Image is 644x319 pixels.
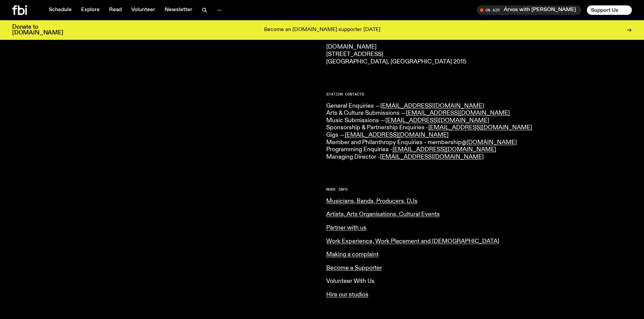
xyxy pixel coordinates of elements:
[77,5,104,15] a: Explore
[385,117,489,124] a: [EMAIL_ADDRESS][DOMAIN_NAME]
[462,139,517,145] a: @[DOMAIN_NAME]
[587,5,632,15] button: Support Us
[326,211,440,217] a: Artists, Arts Organisations, Cultural Events
[326,278,375,284] a: Volunteer With Us
[326,44,632,65] p: [DOMAIN_NAME] [STREET_ADDRESS] [GEOGRAPHIC_DATA], [GEOGRAPHIC_DATA] 2015
[105,5,126,15] a: Read
[326,188,632,191] h2: More Info
[477,5,581,15] button: On AirArvos with [PERSON_NAME]
[326,238,499,244] a: Work Experience, Work Placement and [DEMOGRAPHIC_DATA]
[326,251,379,258] a: Making a complaint
[428,125,532,131] a: [EMAIL_ADDRESS][DOMAIN_NAME]
[326,225,366,231] a: Partner with us
[326,103,632,161] p: General Enquiries — Arts & Culture Submissions — Music Submissions — Sponsorship & Partnership En...
[326,198,418,204] a: Musicians, Bands, Producers, DJs
[127,5,159,15] a: Volunteer
[326,265,382,271] a: Become a Supporter
[264,27,380,33] p: Become an [DOMAIN_NAME] supporter [DATE]
[45,5,76,15] a: Schedule
[380,154,484,160] a: [EMAIL_ADDRESS][DOMAIN_NAME]
[406,110,510,116] a: [EMAIL_ADDRESS][DOMAIN_NAME]
[380,103,484,109] a: [EMAIL_ADDRESS][DOMAIN_NAME]
[326,92,632,96] h2: Station Contacts
[591,7,618,13] span: Support Us
[392,147,496,153] a: [EMAIL_ADDRESS][DOMAIN_NAME]
[161,5,196,15] a: Newsletter
[345,132,449,138] a: [EMAIL_ADDRESS][DOMAIN_NAME]
[12,24,63,36] h3: Donate to [DOMAIN_NAME]
[326,292,368,298] a: Hire our studios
